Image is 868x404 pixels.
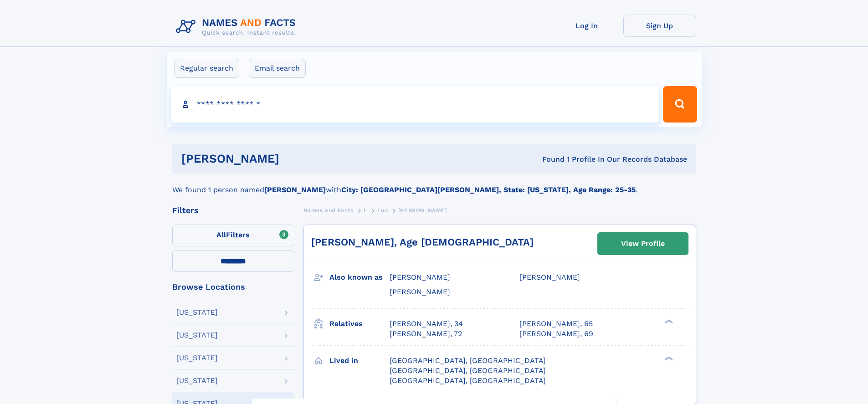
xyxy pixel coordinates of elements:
[172,283,294,291] div: Browse Locations
[398,207,447,214] span: [PERSON_NAME]
[176,309,218,316] div: [US_STATE]
[411,154,687,164] div: Found 1 Profile In Our Records Database
[329,270,390,285] h3: Also known as
[519,273,580,281] span: [PERSON_NAME]
[623,15,696,37] a: Sign Up
[171,86,659,123] input: search input
[390,287,450,296] span: [PERSON_NAME]
[172,225,294,246] label: Filters
[174,59,239,78] label: Regular search
[621,233,665,254] div: View Profile
[390,366,546,375] span: [GEOGRAPHIC_DATA], [GEOGRAPHIC_DATA]
[303,205,354,216] a: Names and Facts
[364,207,367,214] span: L
[390,376,546,385] span: [GEOGRAPHIC_DATA], [GEOGRAPHIC_DATA]
[176,332,218,339] div: [US_STATE]
[329,353,390,368] h3: Lived in
[390,356,546,365] span: [GEOGRAPHIC_DATA], [GEOGRAPHIC_DATA]
[377,207,388,214] span: Luo
[519,329,593,339] a: [PERSON_NAME], 69
[172,15,303,39] img: Logo Names and Facts
[390,329,462,339] a: [PERSON_NAME], 72
[364,205,367,216] a: L
[264,185,326,194] b: [PERSON_NAME]
[172,174,696,195] div: We found 1 person named with .
[663,86,697,123] button: Search Button
[341,185,636,194] b: City: [GEOGRAPHIC_DATA][PERSON_NAME], State: [US_STATE], Age Range: 25-35
[216,230,226,239] span: All
[181,153,411,164] h1: [PERSON_NAME]
[377,205,388,216] a: Luo
[519,319,593,329] a: [PERSON_NAME], 65
[249,59,306,78] label: Email search
[176,354,218,362] div: [US_STATE]
[663,318,673,324] div: ❯
[598,233,688,255] a: View Profile
[311,236,534,248] a: [PERSON_NAME], Age [DEMOGRAPHIC_DATA]
[663,355,673,361] div: ❯
[172,206,294,215] div: Filters
[390,319,463,329] a: [PERSON_NAME], 34
[176,377,218,384] div: [US_STATE]
[390,273,450,281] span: [PERSON_NAME]
[550,15,623,37] a: Log In
[329,316,390,332] h3: Relatives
